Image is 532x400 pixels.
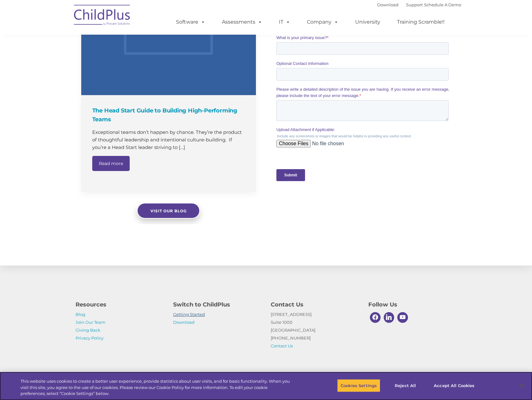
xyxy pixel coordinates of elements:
a: Getting Started [173,312,205,317]
a: Visit our blog [137,203,200,219]
a: Download [377,2,399,7]
button: Accept All Cookies [430,379,478,392]
font: | [377,2,461,7]
a: IT [273,16,297,28]
h4: Contact Us [271,300,359,309]
h4: Switch to ChildPlus [173,300,261,309]
button: Reject All [386,379,425,392]
a: Training Scramble!! [391,16,451,28]
a: Read more [92,156,130,171]
img: ChildPlus by Procare Solutions [71,0,134,32]
a: Blog [76,312,85,317]
a: Youtube [396,311,410,324]
a: Assessments [216,16,269,28]
button: Cookies Settings [337,379,380,392]
a: Facebook [368,311,382,324]
h4: The Head Start Guide to Building High-Performing Teams [92,106,246,124]
p: [STREET_ADDRESS] Suite 1000 [GEOGRAPHIC_DATA] [PHONE_NUMBER] [271,311,359,350]
a: Software [170,16,212,28]
h4: Follow Us [368,300,456,309]
div: This website uses cookies to create a better user experience, provide statistics about user visit... [20,378,293,397]
a: University [349,16,387,28]
a: Privacy Policy [76,335,104,340]
a: Linkedin [382,311,396,324]
a: Support [406,2,423,7]
a: Schedule A Demo [424,2,461,7]
a: Join Our Team [76,320,105,325]
a: Download [173,320,195,325]
a: Company [301,16,345,28]
a: Giving Back [76,328,100,333]
button: Close [515,379,529,392]
h4: Resources [76,300,164,309]
p: Exceptional teams don’t happen by chance. They’re the product of thoughtful leadership and intent... [92,129,246,151]
a: Contact Us [271,343,293,348]
span: Visit our blog [150,209,187,213]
